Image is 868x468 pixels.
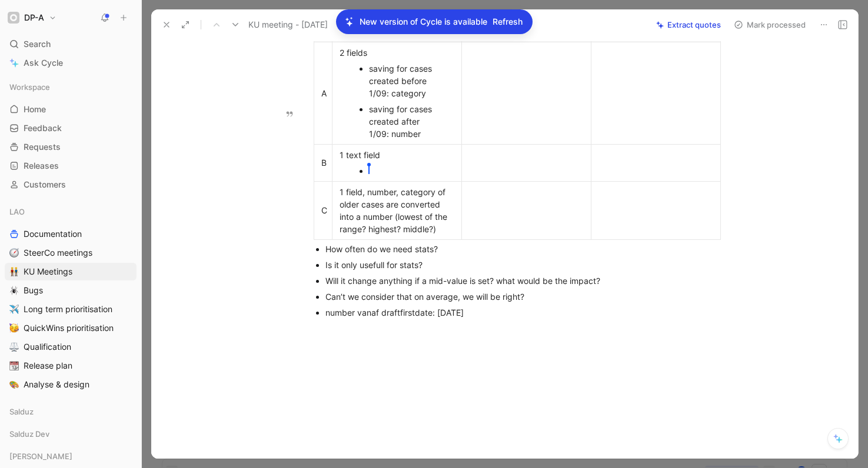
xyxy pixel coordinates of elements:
[9,428,49,440] span: Salduz Dev
[7,265,21,279] button: 👬
[5,403,137,420] div: Salduz
[493,15,523,29] span: Refresh
[9,380,19,389] img: 🎨
[5,9,59,26] button: DP-ADP-A
[248,18,328,32] span: KU meeting - [DATE]
[325,259,721,271] div: Is it only usefull for stats?
[325,243,721,255] div: How often do we need stats?
[24,228,82,240] span: Documentation
[24,379,89,390] span: Analyse & design
[5,357,137,375] a: 📆Release plan
[9,286,19,295] img: 🕷️
[24,341,71,353] span: Qualification
[24,322,114,334] span: QuickWins prioritisation
[9,323,19,333] img: 🥳
[24,303,112,315] span: Long term prioritisation
[5,176,137,193] a: Customers
[5,447,137,465] div: [PERSON_NAME]
[9,248,19,258] img: 🧭
[9,361,19,370] img: 📆
[24,285,43,296] span: Bugs
[369,103,437,140] div: saving for cases created after 1/09: number
[5,101,137,118] a: Home
[5,225,137,243] a: Documentation
[7,340,21,354] button: ⚖️
[9,81,50,93] span: Workspace
[651,16,726,33] button: Extract quotes
[24,360,72,372] span: Release plan
[321,87,325,99] div: A
[24,103,46,115] span: Home
[5,403,137,424] div: Salduz
[340,149,454,161] div: 1 text field
[5,338,137,356] a: ⚖️Qualification
[9,406,34,417] span: Salduz
[7,359,21,373] button: 📆
[5,54,137,72] a: Ask Cycle
[5,263,137,280] a: 👬KU Meetings
[5,376,137,393] a: 🎨Analyse & design
[24,37,51,51] span: Search
[24,266,72,278] span: KU Meetings
[325,275,721,287] div: Will it change anything if a mid-value is set? what would be the impact?
[5,203,137,393] div: LAODocumentation🧭SteerCo meetings👬KU Meetings🕷️Bugs✈️Long term prioritisation🥳QuickWins prioritis...
[24,12,44,23] h1: DP-A
[5,425,137,443] div: Salduz Dev
[5,319,137,337] a: 🥳QuickWins prioritisation
[340,186,454,235] div: 1 field, number, category of older cases are converted into a number (lowest of the range? highes...
[5,244,137,262] a: 🧭SteerCo meetings
[24,247,92,259] span: SteerCo meetings
[9,342,19,352] img: ⚖️
[321,156,325,169] div: B
[5,35,137,53] div: Search
[8,12,19,24] img: DP-A
[5,425,137,446] div: Salduz Dev
[7,246,21,260] button: 🧭
[321,204,325,216] div: C
[24,141,61,153] span: Requests
[5,300,137,318] a: ✈️Long term prioritisation
[9,206,25,218] span: LAO
[360,15,487,29] p: New version of Cycle is available
[7,302,21,316] button: ✈️
[24,122,62,134] span: Feedback
[325,290,721,303] div: Can’t we consider that on average, we will be right?
[5,78,137,96] div: Workspace
[7,283,21,297] button: 🕷️
[24,56,63,70] span: Ask Cycle
[369,62,437,99] div: saving for cases created before 1/09: category
[5,282,137,299] a: 🕷️Bugs
[7,377,21,392] button: 🎨
[7,321,21,335] button: 🥳
[9,305,19,314] img: ✈️
[729,16,811,33] button: Mark processed
[9,450,72,462] span: [PERSON_NAME]
[5,157,137,175] a: Releases
[492,14,523,29] button: Refresh
[325,306,721,319] div: number vanaf draftfirstdate: [DATE]
[5,138,137,156] a: Requests
[5,203,137,220] div: LAO
[340,46,454,59] div: 2 fields
[24,179,66,190] span: Customers
[9,267,19,276] img: 👬
[5,119,137,137] a: Feedback
[24,160,59,172] span: Releases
